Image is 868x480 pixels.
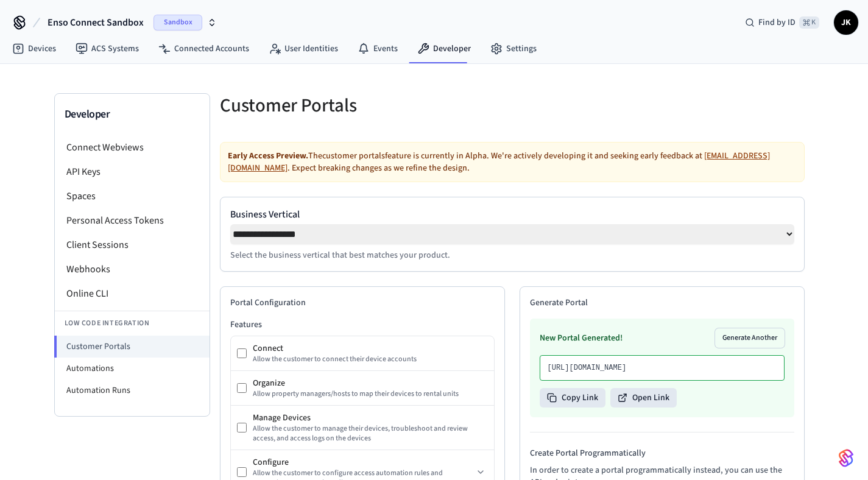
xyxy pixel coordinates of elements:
[230,297,495,309] h2: Portal Configuration
[230,207,794,222] label: Business Vertical
[540,332,623,344] h3: New Portal Generated!
[253,389,488,399] div: Allow property managers/hosts to map their devices to rental units
[408,38,481,60] a: Developer
[149,38,259,60] a: Connected Accounts
[2,38,66,60] a: Devices
[55,311,210,336] li: Low Code Integration
[65,106,200,123] h3: Developer
[55,184,210,208] li: Spaces
[834,10,858,35] button: JK
[348,38,408,60] a: Events
[548,363,777,373] p: [URL][DOMAIN_NAME]
[230,249,794,261] p: Select the business vertical that best matches your product.
[715,328,785,348] button: Generate Another
[253,342,488,355] div: Connect
[55,358,210,379] li: Automations
[220,93,505,118] h5: Customer Portals
[228,150,770,174] a: [EMAIL_ADDRESS][DOMAIN_NAME]
[253,424,488,443] div: Allow the customer to manage their devices, troubleshoot and review access, and access logs on th...
[55,233,210,257] li: Client Sessions
[228,150,308,162] strong: Early Access Preview.
[799,16,819,29] span: ⌘ K
[220,142,805,182] div: The customer portals feature is currently in Alpha. We're actively developing it and seeking earl...
[55,135,210,160] li: Connect Webviews
[259,38,348,60] a: User Identities
[48,15,144,30] span: Enso Connect Sandbox
[835,12,857,34] span: JK
[55,281,210,306] li: Online CLI
[230,319,495,331] h3: Features
[540,388,605,408] button: Copy Link
[481,38,546,60] a: Settings
[530,447,794,459] h4: Create Portal Programmatically
[54,336,210,358] li: Customer Portals
[55,160,210,184] li: API Keys
[839,448,853,468] img: SeamLogoGradient.69752ec5.svg
[55,208,210,233] li: Personal Access Tokens
[253,377,488,389] div: Organize
[253,355,488,364] div: Allow the customer to connect their device accounts
[253,456,473,468] div: Configure
[153,15,202,30] span: Sandbox
[758,16,796,29] span: Find by ID
[530,297,794,309] h2: Generate Portal
[55,257,210,281] li: Webhooks
[253,412,488,424] div: Manage Devices
[735,12,829,34] div: Find by ID⌘ K
[610,388,677,408] button: Open Link
[55,379,210,401] li: Automation Runs
[66,38,149,60] a: ACS Systems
